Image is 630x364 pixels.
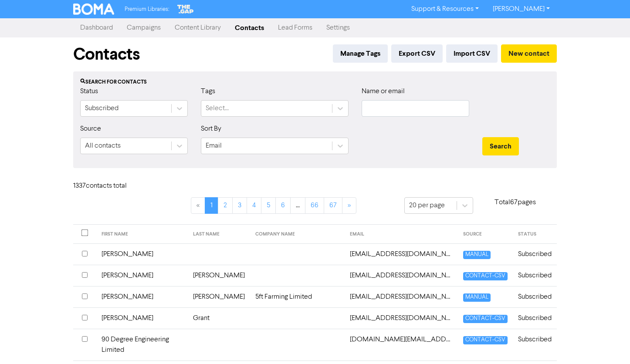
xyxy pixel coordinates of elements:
a: Page 67 [324,197,342,214]
span: MANUAL [463,293,491,302]
td: Subscribed [513,243,557,265]
a: Page 5 [261,197,276,214]
td: Subscribed [513,265,557,286]
a: Support & Resources [404,2,486,16]
td: 5ftfarmerofficial@gmail.com [345,286,458,307]
div: 20 per page [409,200,445,211]
td: [PERSON_NAME] [188,265,250,286]
th: LAST NAME [188,225,250,244]
h6: 1337 contact s total [73,182,143,190]
a: Page 1 is your current page [205,197,218,214]
td: [PERSON_NAME] [96,307,188,329]
button: Search [482,137,519,155]
h1: Contacts [73,44,140,64]
th: SOURCE [458,225,513,244]
th: FIRST NAME [96,225,188,244]
td: Subscribed [513,286,557,307]
td: 8mcmillanave@gmail.com [345,307,458,329]
p: Total 67 pages [473,197,557,208]
span: Premium Libraries: [125,7,169,12]
a: Page 66 [305,197,324,214]
div: Search for contacts [80,78,550,86]
label: Status [80,86,98,97]
td: 5ft Farming Limited [250,286,345,307]
label: Name or email [362,86,405,97]
img: The Gap [176,3,195,15]
a: Dashboard [73,19,120,37]
td: 90degree.engineering@gmail.com [345,329,458,361]
td: Subscribed [513,329,557,361]
button: New contact [501,44,557,63]
td: [PERSON_NAME] [96,243,188,265]
a: Campaigns [120,19,168,37]
label: Tags [201,86,215,97]
td: 90 Degree Engineering Limited [96,329,188,361]
a: Page 3 [232,197,247,214]
span: MANUAL [463,251,491,259]
td: 1codebuilding@gmail.com [345,243,458,265]
div: Email [206,141,222,151]
a: [PERSON_NAME] [486,2,557,16]
button: Export CSV [391,44,443,63]
a: Content Library [168,19,228,37]
a: Page 4 [247,197,261,214]
a: Contacts [228,19,271,37]
div: Select... [206,103,229,114]
td: [PERSON_NAME] [188,286,250,307]
a: Page 2 [218,197,233,214]
span: CONTACT-CSV [463,315,508,323]
th: STATUS [513,225,557,244]
div: Subscribed [85,103,119,114]
img: BOMA Logo [73,3,114,15]
td: 32kaipokemp@gmail.com [345,265,458,286]
a: Settings [319,19,357,37]
label: Sort By [201,124,221,134]
td: Grant [188,307,250,329]
span: CONTACT-CSV [463,336,508,344]
div: All contacts [85,141,121,151]
a: » [342,197,356,214]
span: CONTACT-CSV [463,272,508,280]
button: Manage Tags [333,44,388,63]
th: EMAIL [345,225,458,244]
label: Source [80,124,101,134]
iframe: Chat Widget [586,322,630,364]
a: Page 6 [275,197,291,214]
th: COMPANY NAME [250,225,345,244]
a: Lead Forms [271,19,319,37]
td: [PERSON_NAME] [96,286,188,307]
td: Subscribed [513,307,557,329]
button: Import CSV [446,44,498,63]
td: [PERSON_NAME] [96,265,188,286]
